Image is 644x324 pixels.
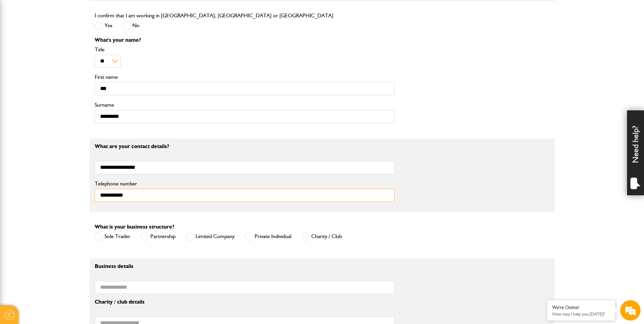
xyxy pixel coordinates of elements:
div: Minimize live chat window [111,3,128,20]
input: Enter your email address [9,83,124,98]
label: Partnership [141,232,176,241]
label: Surname [95,102,394,108]
div: Need help? [627,110,644,195]
input: Enter your last name [9,63,124,78]
label: Yes [95,21,112,30]
textarea: Type your message and hit 'Enter' [9,123,124,203]
label: No [123,21,140,30]
input: Enter your phone number [9,103,124,118]
p: Charity / club details [95,299,394,305]
p: What are your contact details? [95,144,394,149]
label: Charity / Club [301,232,342,241]
label: Sole Trader [95,232,130,241]
em: Start Chat [92,209,123,218]
img: d_20077148190_company_1631870298795_20077148190 [12,38,29,47]
p: How may I help you today? [552,311,610,317]
p: What's your name? [95,37,394,43]
label: Telephone number [95,181,394,186]
label: Title [95,47,394,52]
label: I confirm that I am working in [GEOGRAPHIC_DATA], [GEOGRAPHIC_DATA] or [GEOGRAPHIC_DATA] [95,13,333,18]
label: Private Individual [245,232,291,241]
label: What is your business structure? [95,224,174,230]
div: We're Online! [552,305,610,310]
div: Chat with us now [35,38,114,47]
label: Limited Company [186,232,235,241]
label: First name [95,74,394,80]
p: Business details [95,264,394,269]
